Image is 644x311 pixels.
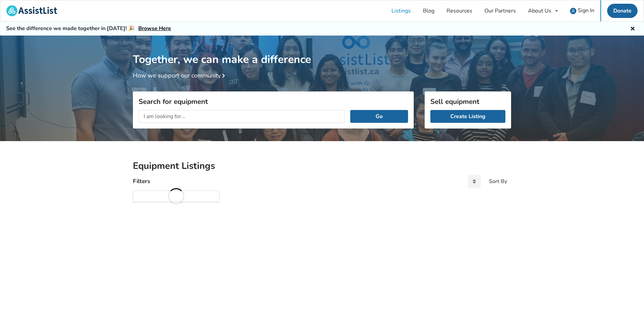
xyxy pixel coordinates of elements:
[578,7,594,14] span: Sign In
[430,110,505,123] a: Create Listing
[6,5,57,16] img: assistlist-logo
[489,179,507,184] div: Sort By
[430,97,505,106] h3: Sell equipment
[138,25,171,32] a: Browse Here
[6,25,171,32] h5: See the difference we made together in [DATE]! 🎉
[139,110,345,123] input: I am looking for...
[607,4,638,18] a: Donate
[133,36,511,66] h1: Together, we can make a difference
[350,110,408,123] button: Go
[385,0,417,21] a: Listings
[570,8,576,14] img: user icon
[417,0,440,21] a: Blog
[133,160,511,172] h2: Equipment Listings
[478,0,522,21] a: Our Partners
[440,0,478,21] a: Resources
[133,71,228,80] a: How we support our community
[564,0,600,21] a: user icon Sign In
[139,97,408,106] h3: Search for equipment
[528,8,551,14] div: About Us
[133,177,150,185] h4: Filters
